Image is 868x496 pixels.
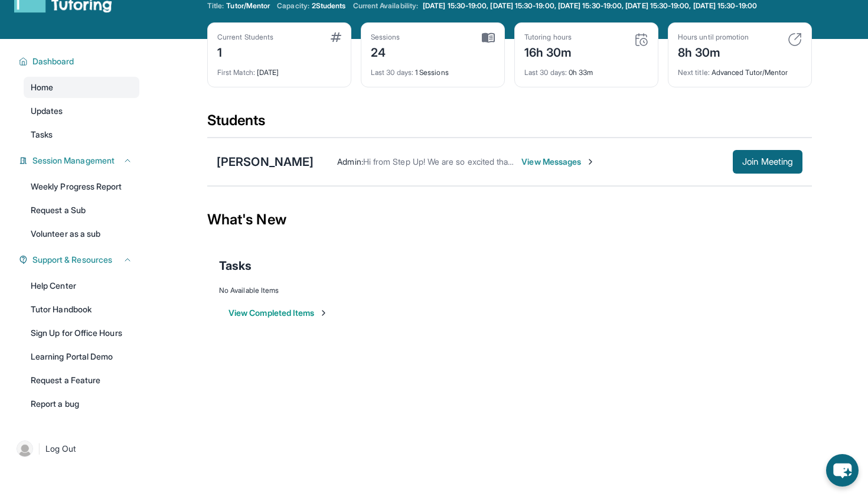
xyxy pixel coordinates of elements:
span: Current Availability: [353,1,418,11]
img: card [482,32,495,43]
span: Support & Resources [32,254,112,266]
a: |Log Out [12,436,139,462]
div: Sessions [371,32,400,42]
div: Current Students [217,32,273,42]
span: Tasks [219,257,252,274]
img: card [788,32,802,47]
span: View Messages [521,156,595,168]
span: Updates [31,105,63,117]
span: Title: [207,1,224,11]
img: user-img [17,440,33,457]
div: 1 [217,42,273,61]
img: card [634,32,648,47]
div: No Available Items [219,286,800,295]
a: Request a Feature [24,370,139,391]
span: Tasks [31,129,53,141]
button: chat-button [826,454,859,487]
a: Tutor Handbook [24,299,139,320]
a: Home [24,77,139,98]
div: [PERSON_NAME] [217,154,314,170]
div: 0h 33m [524,61,648,77]
span: Last 30 days : [371,68,413,77]
a: Report a bug [24,393,139,415]
img: card [331,32,341,42]
span: [DATE] 15:30-19:00, [DATE] 15:30-19:00, [DATE] 15:30-19:00, [DATE] 15:30-19:00, [DATE] 15:30-19:00 [423,1,757,11]
a: [DATE] 15:30-19:00, [DATE] 15:30-19:00, [DATE] 15:30-19:00, [DATE] 15:30-19:00, [DATE] 15:30-19:00 [420,1,759,11]
span: 2 Students [312,1,346,11]
div: 1 Sessions [371,61,495,77]
span: Tutor/Mentor [226,1,270,11]
button: View Completed Items [229,307,328,319]
div: What's New [207,194,812,246]
a: Tasks [24,124,139,145]
a: Sign Up for Office Hours [24,322,139,344]
a: Updates [24,100,139,122]
button: Support & Resources [28,254,132,266]
div: 16h 30m [524,42,572,61]
div: [DATE] [217,61,341,77]
button: Session Management [28,155,132,167]
button: Join Meeting [733,150,802,174]
span: Log Out [45,443,76,455]
button: Dashboard [28,56,132,67]
span: | [38,442,41,456]
span: Join Meeting [742,158,793,165]
div: 8h 30m [678,42,749,61]
div: Advanced Tutor/Mentor [678,61,802,77]
span: Session Management [32,155,115,167]
span: Last 30 days : [524,68,567,77]
span: Admin : [337,156,363,167]
div: 24 [371,42,400,61]
div: Hours until promotion [678,32,749,42]
div: Tutoring hours [524,32,572,42]
a: Volunteer as a sub [24,223,139,244]
span: First Match : [217,68,255,77]
a: Help Center [24,275,139,296]
span: Next title : [678,68,710,77]
span: Home [31,81,53,93]
img: Chevron-Right [586,157,595,167]
a: Weekly Progress Report [24,176,139,197]
a: Learning Portal Demo [24,346,139,367]
span: Dashboard [32,56,74,67]
a: Request a Sub [24,200,139,221]
span: Capacity: [277,1,309,11]
div: Students [207,111,812,137]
